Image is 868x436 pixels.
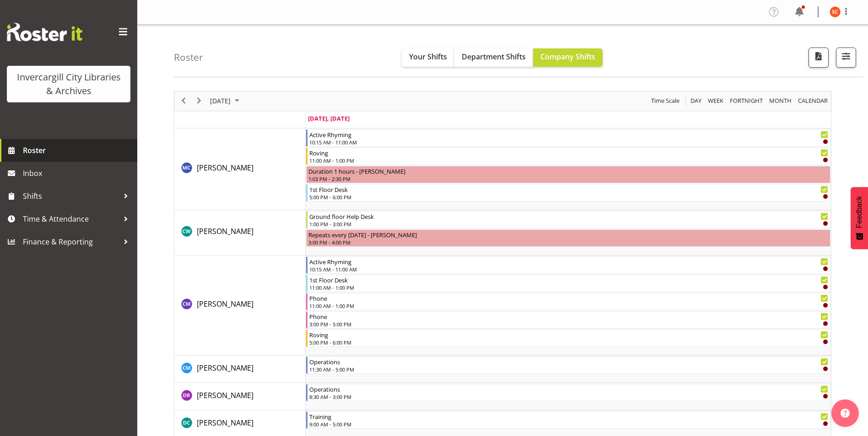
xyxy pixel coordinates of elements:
[309,148,828,157] div: Roving
[306,311,830,329] div: Chamique Mamolo"s event - Phone Begin From Tuesday, September 23, 2025 at 3:00:00 PM GMT+12:00 En...
[309,266,828,273] div: 10:15 AM - 11:00 AM
[309,320,828,328] div: 3:00 PM - 5:00 PM
[207,91,245,111] div: September 23, 2025
[191,91,207,111] div: next period
[197,417,253,428] a: [PERSON_NAME]
[650,95,680,106] span: Time Scale
[309,393,828,400] div: 8:30 AM - 3:00 PM
[309,330,828,339] div: Roving
[309,157,828,164] div: 11:00 AM - 1:00 PM
[178,95,190,106] button: Previous
[728,95,765,106] button: Fortnight
[209,95,232,106] span: [DATE]
[176,91,191,111] div: previous period
[306,411,830,429] div: Donald Cunningham"s event - Training Begin From Tuesday, September 23, 2025 at 9:00:00 AM GMT+12:...
[308,175,828,182] div: 1:03 PM - 2:30 PM
[306,384,830,401] div: Debra Robinson"s event - Operations Begin From Tuesday, September 23, 2025 at 8:30:00 AM GMT+12:0...
[768,95,793,106] span: Month
[309,138,828,146] div: 10:15 AM - 11:00 AM
[836,48,856,68] button: Filter Shifts
[533,48,603,67] button: Company Shifts
[309,366,828,373] div: 11:30 AM - 5:00 PM
[690,95,702,106] span: Day
[309,212,828,221] div: Ground floor Help Desk
[174,52,203,63] h4: Roster
[197,363,253,373] span: [PERSON_NAME]
[174,128,306,210] td: Aurora Catu resource
[23,166,133,180] span: Inbox
[16,70,121,98] div: Invercargill City Libraries & Archives
[197,162,253,173] a: [PERSON_NAME]
[706,95,725,106] button: Timeline Week
[197,226,253,237] a: [PERSON_NAME]
[209,95,243,106] button: September 2025
[23,189,119,203] span: Shifts
[193,95,205,106] button: Next
[306,148,830,165] div: Aurora Catu"s event - Roving Begin From Tuesday, September 23, 2025 at 11:00:00 AM GMT+12:00 Ends...
[174,255,306,356] td: Chamique Mamolo resource
[729,95,764,106] span: Fortnight
[306,356,830,374] div: Cindy Mulrooney"s event - Operations Begin From Tuesday, September 23, 2025 at 11:30:00 AM GMT+12...
[306,211,830,229] div: Catherine Wilson"s event - Ground floor Help Desk Begin From Tuesday, September 23, 2025 at 1:00:...
[309,185,828,194] div: 1st Floor Desk
[197,418,253,428] span: [PERSON_NAME]
[462,52,526,62] span: Department Shifts
[309,193,828,201] div: 5:00 PM - 6:00 PM
[768,95,793,106] button: Timeline Month
[23,235,119,249] span: Finance & Reporting
[309,384,828,393] div: Operations
[830,6,841,17] img: serena-casey11690.jpg
[306,184,830,202] div: Aurora Catu"s event - 1st Floor Desk Begin From Tuesday, September 23, 2025 at 5:00:00 PM GMT+12:...
[306,293,830,310] div: Chamique Mamolo"s event - Phone Begin From Tuesday, September 23, 2025 at 11:00:00 AM GMT+12:00 E...
[174,383,306,410] td: Debra Robinson resource
[797,95,830,106] button: Month
[809,48,829,68] button: Download a PDF of the roster for the current day
[855,196,863,228] span: Feedback
[650,95,681,106] button: Time Scale
[197,362,253,373] a: [PERSON_NAME]
[308,239,828,246] div: 3:00 PM - 4:00 PM
[309,275,828,284] div: 1st Floor Desk
[540,52,595,62] span: Company Shifts
[851,187,868,249] button: Feedback - Show survey
[7,23,82,41] img: Rosterit website logo
[306,229,830,247] div: Catherine Wilson"s event - Repeats every tuesday - Catherine Wilson Begin From Tuesday, September...
[308,114,350,122] span: [DATE], [DATE]
[23,144,133,157] span: Roster
[309,220,828,228] div: 1:00 PM - 3:00 PM
[309,302,828,309] div: 11:00 AM - 1:00 PM
[841,409,850,418] img: help-xxl-2.png
[306,330,830,347] div: Chamique Mamolo"s event - Roving Begin From Tuesday, September 23, 2025 at 5:00:00 PM GMT+12:00 E...
[689,95,703,106] button: Timeline Day
[309,339,828,346] div: 5:00 PM - 6:00 PM
[197,226,253,236] span: [PERSON_NAME]
[454,48,533,67] button: Department Shifts
[309,257,828,266] div: Active Rhyming
[402,48,454,67] button: Your Shifts
[306,275,830,292] div: Chamique Mamolo"s event - 1st Floor Desk Begin From Tuesday, September 23, 2025 at 11:00:00 AM GM...
[306,166,830,183] div: Aurora Catu"s event - Duration 1 hours - Aurora Catu Begin From Tuesday, September 23, 2025 at 1:...
[309,284,828,291] div: 11:00 AM - 1:00 PM
[308,230,828,239] div: Repeats every [DATE] - [PERSON_NAME]
[174,210,306,255] td: Catherine Wilson resource
[797,95,829,106] span: calendar
[309,293,828,303] div: Phone
[309,312,828,321] div: Phone
[306,256,830,274] div: Chamique Mamolo"s event - Active Rhyming Begin From Tuesday, September 23, 2025 at 10:15:00 AM GM...
[306,129,830,147] div: Aurora Catu"s event - Active Rhyming Begin From Tuesday, September 23, 2025 at 10:15:00 AM GMT+12...
[197,163,253,173] span: [PERSON_NAME]
[309,357,828,366] div: Operations
[197,390,253,401] a: [PERSON_NAME]
[707,95,724,106] span: Week
[309,412,828,421] div: Training
[23,212,119,226] span: Time & Attendance
[309,130,828,139] div: Active Rhyming
[409,52,447,62] span: Your Shifts
[309,420,828,428] div: 9:00 AM - 5:00 PM
[197,298,253,309] a: [PERSON_NAME]
[308,166,828,175] div: Duration 1 hours - [PERSON_NAME]
[174,356,306,383] td: Cindy Mulrooney resource
[197,299,253,309] span: [PERSON_NAME]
